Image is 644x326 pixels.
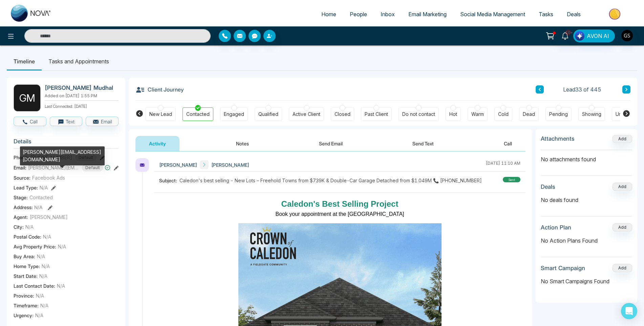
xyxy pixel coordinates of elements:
span: Source: [14,174,30,181]
a: Home [315,8,343,21]
span: [PERSON_NAME] [159,161,197,168]
div: Dead [523,111,535,118]
span: Caledon's best selling - New Lots – Freehold Towns from $739K & Double-Car Garage Detached from $... [179,177,482,184]
span: Home Type : [14,263,40,270]
span: Stage: [14,194,28,201]
span: Avg Property Price : [14,243,56,250]
span: Start Date : [14,272,38,280]
h3: Details [14,138,119,148]
span: Email: [14,164,26,171]
span: Lead Type: [14,184,38,191]
span: Email Marketing [408,11,447,18]
div: Unspecified [616,111,643,118]
span: Agent: [14,213,28,221]
button: Call [490,136,525,151]
button: Activity [135,136,179,151]
span: People [350,11,367,18]
button: Send Email [305,136,356,151]
div: [PERSON_NAME][EMAIL_ADDRESS][DOMAIN_NAME] [20,146,105,165]
h3: Smart Campaign [541,265,585,271]
div: Engaged [224,111,244,118]
span: AVON AI [587,32,609,40]
span: Add [613,136,632,141]
span: Contacted [29,194,53,201]
span: [PERSON_NAME] [211,161,249,168]
span: N/A [36,292,44,299]
div: Active Client [293,111,320,118]
a: Deals [560,8,587,21]
h3: Action Plan [541,224,571,231]
span: N/A [57,282,65,289]
span: N/A [35,312,43,319]
div: sent [503,177,520,182]
div: Qualified [258,111,278,118]
img: Market-place.gif [591,6,640,22]
span: N/A [40,302,48,309]
span: Last Contact Date : [14,282,55,289]
img: Nova CRM Logo [11,5,51,22]
p: No Action Plans Found [541,237,632,245]
a: Tasks [532,8,560,21]
span: City : [14,223,24,230]
img: Lead Flow [575,31,584,41]
span: Home [321,11,336,18]
span: N/A [58,243,66,250]
span: Facebook Ads [32,174,65,181]
div: G M [14,84,41,111]
button: Add [613,135,632,143]
h3: Deals [541,183,555,190]
span: Postal Code : [14,233,41,240]
span: N/A [43,233,51,240]
div: Open Intercom Messenger [621,303,637,319]
p: Added on [DATE] 1:55 PM [45,93,119,99]
a: People [343,8,374,21]
div: [DATE] 11:10 AM [486,160,520,169]
li: Tasks and Appointments [42,52,116,70]
div: Pending [549,111,568,118]
span: Inbox [381,11,395,18]
div: Showing [582,111,601,118]
span: Phone: [14,154,29,161]
span: N/A [40,184,48,191]
p: No attachments found [541,150,632,163]
img: User Avatar [621,30,633,41]
span: Lead 33 of 445 [563,85,601,94]
div: Past Client [365,111,388,118]
p: Last Connected: [DATE] [45,102,119,109]
span: N/A [37,253,45,260]
button: Send Text [399,136,447,151]
span: Province : [14,292,34,299]
a: 10+ [557,29,573,41]
span: Tasks [539,11,553,18]
h2: [PERSON_NAME] Mudhal [45,84,116,91]
li: Timeline [7,52,42,70]
div: Cold [498,111,509,118]
button: Notes [222,136,262,151]
div: Hot [449,111,457,118]
p: No Smart Campaigns Found [541,277,632,285]
span: N/A [25,223,34,230]
div: Do not contact [402,111,435,118]
span: Timeframe : [14,302,39,309]
div: Contacted [186,111,210,118]
span: Deals [567,11,581,18]
a: Inbox [374,8,402,21]
span: Subject: [159,177,179,184]
div: Closed [335,111,350,118]
a: Social Media Management [453,8,532,21]
span: N/A [39,272,47,280]
span: Social Media Management [460,11,525,18]
div: New Lead [149,111,172,118]
button: Call [14,117,46,126]
span: Urgency : [14,312,34,319]
a: Email Marketing [402,8,453,21]
button: Add [613,183,632,191]
span: N/A [34,204,43,210]
h3: Client Journey [135,84,184,95]
button: Add [613,264,632,272]
span: [PERSON_NAME] [30,213,68,221]
button: Email [86,117,119,126]
span: N/A [42,263,50,270]
div: Warm [471,111,484,118]
button: AVON AI [573,29,615,42]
